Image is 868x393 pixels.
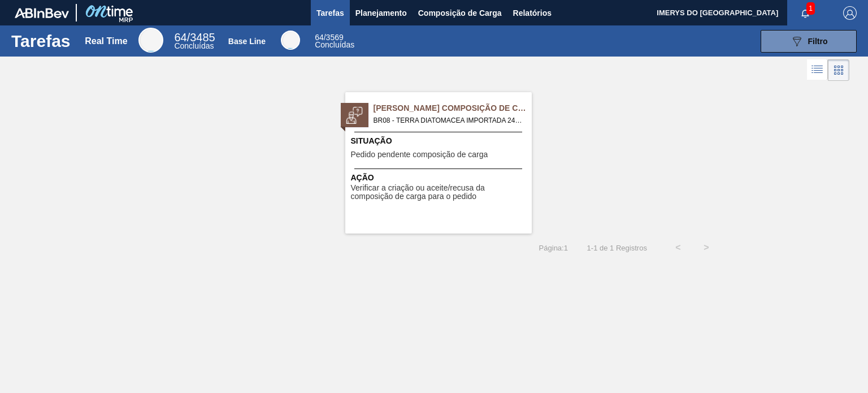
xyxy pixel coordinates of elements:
span: Pedido pendente composição de carga [351,150,488,159]
span: / 3569 [315,33,344,42]
img: Logout [843,6,857,20]
span: Verificar a criação ou aceite/recusa da composição de carga para o pedido [351,184,529,201]
span: Relatórios [513,6,552,20]
span: 64 [315,33,324,42]
div: Real Time [85,36,127,46]
span: Concluídas [174,41,214,50]
span: Situação [351,135,529,147]
span: 64 [174,31,186,44]
h1: Tarefas [11,34,71,47]
div: Base Line [228,37,266,46]
img: TNhmsLtSVTkK8tSr43FrP2fwEKptu5GPRR3wAAAABJRU5ErkJggg== [15,8,69,18]
div: Visão em Lista [807,59,828,81]
span: Ação [351,172,529,184]
span: Composição de Carga [418,6,502,20]
button: Notificações [787,5,823,21]
span: Pedido Aguardando Composição de Carga [374,102,532,114]
div: Base Line [315,34,354,49]
span: Página : 1 [539,244,568,252]
span: Concluídas [315,40,354,49]
span: 1 [806,2,815,15]
button: Filtro [761,30,857,53]
span: / 3485 [174,31,215,44]
button: < [664,234,692,262]
img: status [346,107,363,124]
span: 1 - 1 de 1 Registros [585,244,647,252]
span: Tarefas [316,6,344,20]
span: Filtro [808,37,828,46]
button: > [692,234,721,262]
span: BR08 - TERRA DIATOMACEA IMPORTADA 24KG Pedido - 2048114 [374,114,523,127]
div: Visão em Cards [828,59,849,81]
div: Base Line [281,31,300,50]
div: Real Time [174,33,215,50]
span: Planejamento [355,6,407,20]
div: Real Time [138,28,163,53]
